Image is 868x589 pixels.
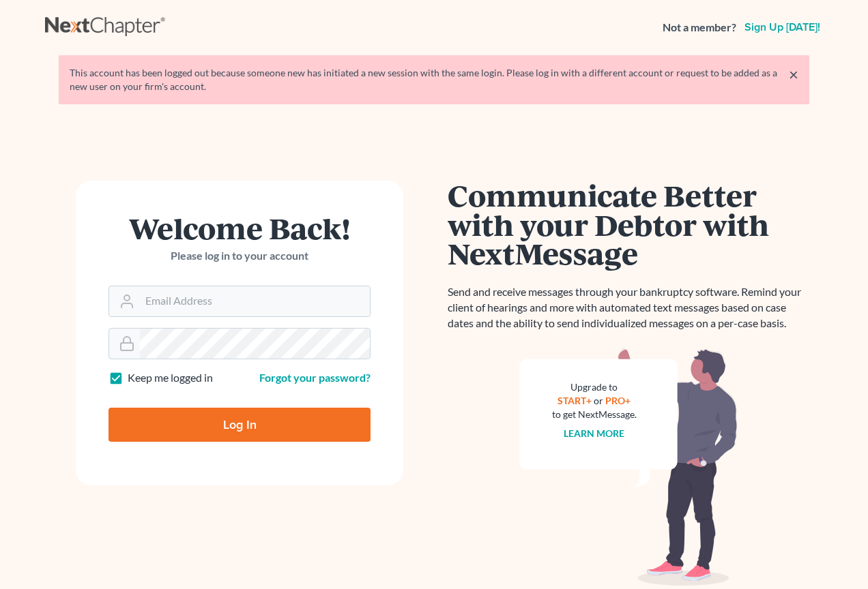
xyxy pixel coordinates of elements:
[108,248,371,264] p: Please log in to your account
[128,370,213,386] label: Keep me logged in
[742,22,823,33] a: Sign up [DATE]!
[606,395,631,406] a: PRO+
[564,427,625,439] a: Learn more
[108,213,371,243] h1: Welcome Back!
[140,286,370,316] input: Email Address
[552,380,637,394] div: Upgrade to
[108,408,371,442] input: Log In
[448,181,809,268] h1: Communicate Better with your Debtor with NextMessage
[519,348,738,586] img: nextmessage_bg-59042aed3d76b12b5cd301f8e5b87938c9018125f34e5fa2b7a6b67550977c72.svg
[663,20,736,35] strong: Not a member?
[70,66,798,93] div: This account has been logged out because someone new has initiated a new session with the same lo...
[594,395,604,406] span: or
[789,66,798,82] a: ×
[558,395,592,406] a: START+
[552,408,637,421] div: to get NextMessage.
[448,284,809,331] p: Send and receive messages through your bankruptcy software. Remind your client of hearings and mo...
[259,371,371,384] a: Forgot your password?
